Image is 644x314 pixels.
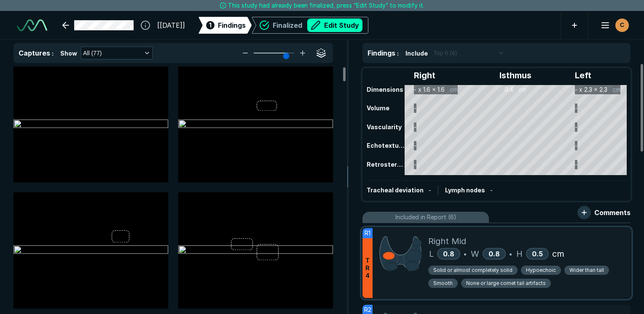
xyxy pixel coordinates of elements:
span: : [52,50,54,57]
img: See-Mode Logo [17,19,47,31]
button: Edit Study [307,19,362,32]
img: 5AAAABklEQVQDAPc0X6qFkQNRAAAAAElFTkSuQmCC [379,235,421,272]
span: Findings [218,20,246,30]
button: avatar-name [595,17,631,34]
span: - [429,186,431,194]
span: Lymph nodes [445,186,485,194]
div: Finalized [273,19,362,32]
span: Top 6 (6) [434,48,457,58]
span: Show [60,49,77,58]
img: af5fba7e-2f2d-4c64-83ef-cdc06451bead [13,120,168,130]
span: T R 4 [365,257,370,279]
span: C [620,21,624,29]
span: Findings [368,49,395,57]
span: Tracheal deviation [367,186,424,194]
div: R1TR4Right MidL0.8•W0.8•H0.5cmSolid or almost completely solidHypoechoicWider than tallSmoothNone... [362,228,631,298]
img: af394fe0-7d85-424b-ba5a-5a42d47ba1c9 [178,245,333,255]
span: 0.5 [532,250,543,258]
span: 1 [209,21,212,29]
span: Included in Report (6) [395,213,456,222]
span: Comments [594,208,631,218]
span: [[DATE]] [157,20,185,30]
span: • [509,249,512,259]
span: H [516,247,523,260]
div: avatar-name [615,19,629,32]
a: See-Mode Logo [13,16,51,35]
span: L [429,247,434,260]
span: Solid or almost completely solid [433,266,513,274]
span: Captures [19,49,50,57]
span: 0.8 [488,250,500,258]
span: This study had already been finalized, press “Edit Study” to modify it. [228,1,424,10]
span: Hypoechoic [526,266,556,274]
span: R1 [365,229,370,238]
span: Right Mid [428,235,466,247]
img: fd580ae0-a5e3-4431-82e5-1bfb10ab0181 [13,245,168,255]
span: : [397,50,399,57]
span: cm [552,247,564,260]
span: Smooth [433,279,453,287]
span: None or large comet tail artifacts [466,279,546,287]
img: 21f7b839-b53c-4fd1-bd3c-570a488121b2 [178,120,333,130]
span: Wider than tall [569,266,604,274]
span: Include [405,49,428,58]
span: 0.8 [443,250,454,258]
span: • [464,249,467,259]
div: FinalizedEdit Study [252,17,368,34]
span: - [490,186,493,194]
div: 1Findings [199,17,252,34]
span: W [471,247,479,260]
span: All (77) [83,48,102,58]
